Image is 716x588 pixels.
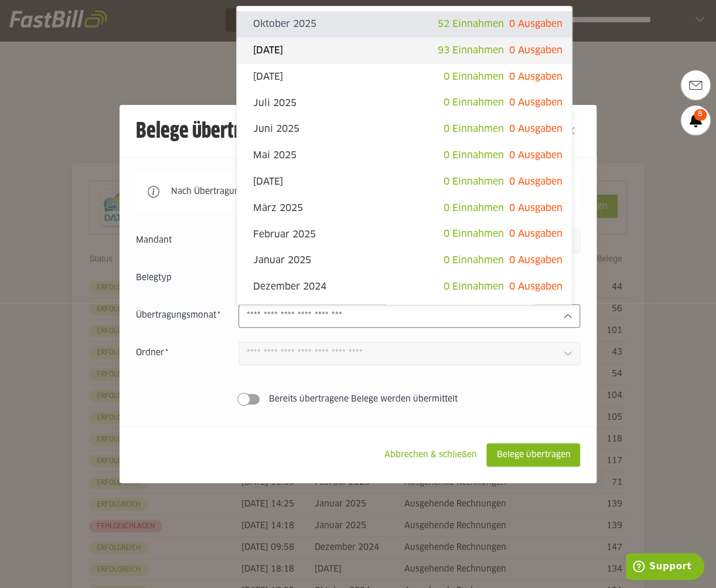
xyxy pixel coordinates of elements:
[509,282,562,291] span: 0 Ausgaben
[509,177,562,186] span: 0 Ausgaben
[237,116,572,142] sl-option: Juni 2025
[237,169,572,195] sl-option: [DATE]
[509,46,562,55] span: 0 Ausgaben
[237,221,572,247] sl-option: Februar 2025
[237,247,572,274] sl-option: Januar 2025
[444,177,504,186] span: 0 Einnahmen
[509,203,562,213] span: 0 Ausgaben
[444,282,504,291] span: 0 Einnahmen
[444,72,504,81] span: 0 Einnahmen
[509,124,562,134] span: 0 Ausgaben
[438,46,504,55] span: 93 Einnahmen
[444,151,504,160] span: 0 Einnahmen
[509,151,562,160] span: 0 Ausgaben
[486,443,580,467] sl-button: Belege übertragen
[237,90,572,116] sl-option: Juli 2025
[694,109,707,121] span: 8
[444,256,504,265] span: 0 Einnahmen
[509,256,562,265] span: 0 Ausgaben
[444,124,504,134] span: 0 Einnahmen
[444,98,504,107] span: 0 Einnahmen
[444,229,504,239] span: 0 Einnahmen
[509,98,562,107] span: 0 Ausgaben
[237,11,572,38] sl-option: Oktober 2025
[237,195,572,222] sl-option: März 2025
[509,19,562,29] span: 0 Ausgaben
[237,142,572,169] sl-option: Mai 2025
[237,38,572,64] sl-option: [DATE]
[509,229,562,239] span: 0 Ausgaben
[626,553,704,582] iframe: Öffnet ein Widget, in dem Sie weitere Informationen finden
[237,300,572,327] sl-option: [DATE]
[438,19,504,29] span: 52 Einnahmen
[237,64,572,90] sl-option: [DATE]
[374,443,486,467] sl-button: Abbrechen & schließen
[136,393,581,405] sl-switch: Bereits übertragene Belege werden übermittelt
[444,203,504,213] span: 0 Einnahmen
[237,274,572,300] sl-option: Dezember 2024
[509,72,562,81] span: 0 Ausgaben
[681,106,710,135] a: 8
